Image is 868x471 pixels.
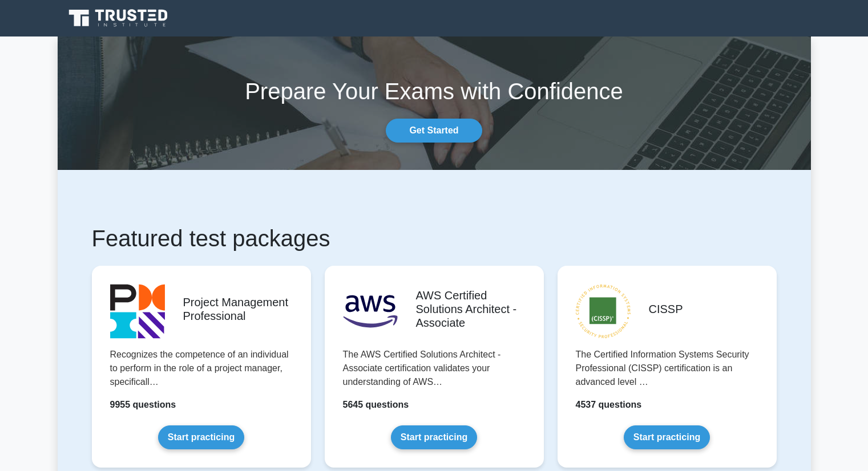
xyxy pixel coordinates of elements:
a: Start practicing [624,425,710,449]
a: Start practicing [391,425,477,449]
a: Get Started [386,119,482,143]
h1: Prepare Your Exams with Confidence [58,78,811,105]
h1: Featured test packages [92,225,777,252]
a: Start practicing [158,425,244,449]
